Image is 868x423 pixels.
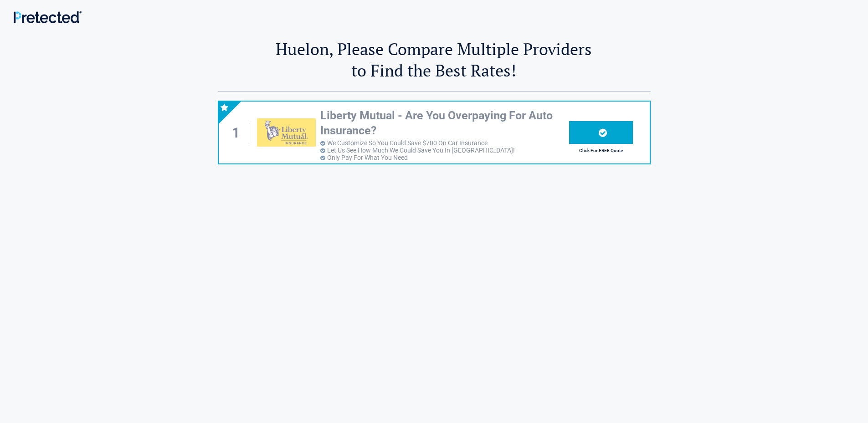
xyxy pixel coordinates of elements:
[228,122,250,143] div: 1
[14,11,82,23] img: Main Logo
[320,139,569,147] li: We Customize So You Could Save $700 On Car Insurance
[320,108,569,138] h3: Liberty Mutual - Are You Overpaying For Auto Insurance?
[257,118,315,147] img: libertymutual's logo
[218,38,651,81] h2: Huelon, Please Compare Multiple Providers to Find the Best Rates!
[569,148,633,153] h2: Click For FREE Quote
[320,147,569,154] li: Let Us See How Much We Could Save You In [GEOGRAPHIC_DATA]!
[320,154,569,161] li: Only Pay For What You Need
